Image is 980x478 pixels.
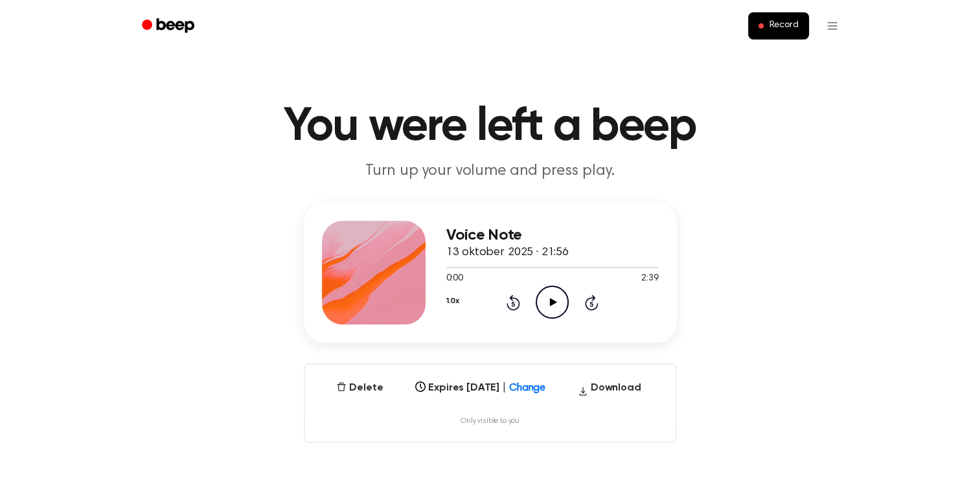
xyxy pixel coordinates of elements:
[446,227,659,244] h3: Voice Note
[641,272,658,286] span: 2:39
[817,10,848,41] button: Open menu
[133,14,206,39] a: Beep
[331,380,388,396] button: Delete
[446,247,569,258] span: 13 oktober 2025 · 21:56
[769,20,798,32] span: Record
[242,161,739,182] p: Turn up your volume and press play.
[748,12,808,40] button: Record
[573,380,646,401] button: Download
[446,272,463,286] span: 0:00
[159,104,822,150] h1: You were left a beep
[461,416,519,426] span: Only visible to you
[446,290,459,312] button: 1.0x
